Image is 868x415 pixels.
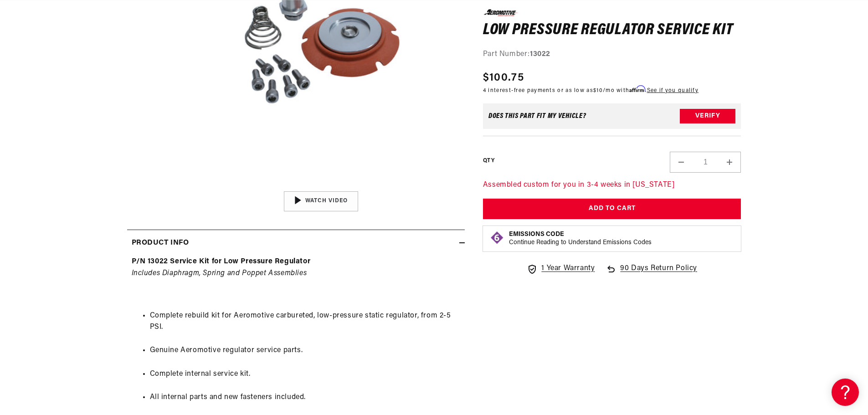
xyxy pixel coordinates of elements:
[483,69,524,86] span: $100.75
[527,262,595,274] a: 1 Year Warranty
[629,85,645,92] span: Affirm
[541,262,595,274] span: 1 Year Warranty
[509,231,564,237] strong: Emissions Code
[680,109,735,123] button: Verify
[606,262,697,283] a: 90 Days Return Policy
[530,51,550,58] strong: 13022
[509,230,652,246] button: Emissions CodeContinue Reading to Understand Emissions Codes
[490,230,504,245] img: Emissions code
[150,369,460,380] li: Complete internal service kit.
[483,49,741,61] div: Part Number:
[483,179,741,191] p: Assembled custom for you in 3-4 weeks in [US_STATE]
[132,258,311,265] strong: P/N 13022 Service Kit for Low Pressure Regulator
[483,23,741,37] h1: Low Pressure Regulator Service Kit
[593,87,603,93] span: $10
[150,310,460,333] li: Complete rebuild kit for Aeromotive carbureted, low-pressure static regulator, from 2-5 PSI.
[647,87,699,93] a: See if you qualify - Learn more about Affirm Financing (opens in modal)
[483,86,699,94] p: 4 interest-free payments or as low as /mo with .
[483,157,494,165] label: QTY
[127,230,465,256] summary: Product Info
[132,237,189,249] h2: Product Info
[150,392,460,404] li: All internal parts and new fasteners included.
[488,113,586,120] div: Does This part fit My vehicle?
[132,270,307,277] em: Includes Diaphragm, Spring and Poppet Assemblies
[483,199,741,219] button: Add to Cart
[509,238,652,246] p: Continue Reading to Understand Emissions Codes
[150,345,460,357] li: Genuine Aeromotive regulator service parts.
[620,262,697,283] span: 90 Days Return Policy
